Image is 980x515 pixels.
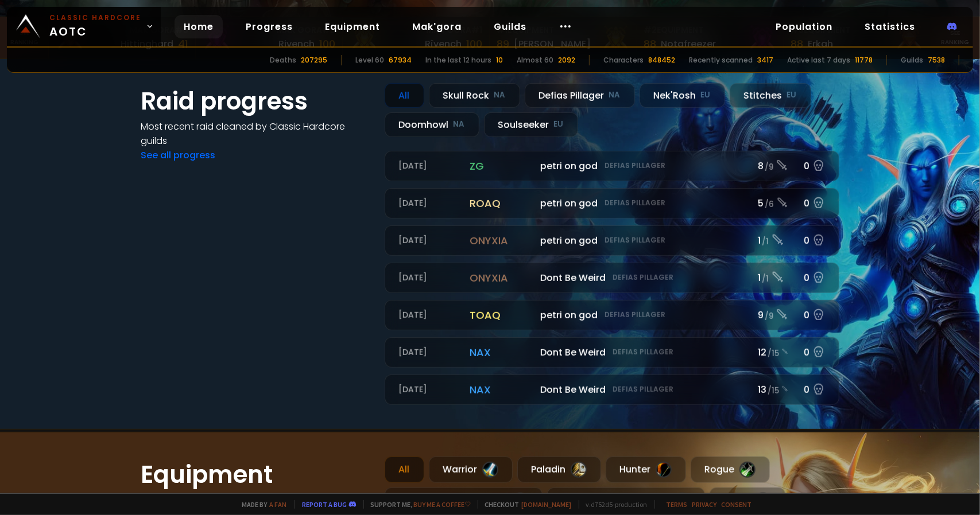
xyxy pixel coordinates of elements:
div: Active last 7 days [787,55,850,65]
a: a fan [270,500,287,509]
div: Mage [710,487,785,514]
div: 11778 [855,55,873,65]
a: Report a bug [303,500,347,509]
div: Warrior [429,457,513,483]
a: Mak'gora [403,15,471,38]
a: Equipment [316,15,389,38]
a: [DATE]onyxiapetri on godDefias Pillager1 /10 [385,225,839,256]
span: AOTC [49,13,141,40]
div: Paladin [517,457,601,483]
a: Population [766,15,842,38]
h4: Most recent raid cleaned by Classic Hardcore guilds [141,119,371,148]
span: Made by [235,500,287,509]
div: Nek'Rosh [640,83,725,108]
div: Soulseeker [484,112,578,137]
h1: Raid progress [141,83,371,119]
div: All [385,457,424,483]
span: v. d752d5 - production [579,500,648,509]
div: Almost 60 [517,55,553,65]
a: Home [175,15,223,38]
a: Consent [722,500,752,509]
div: 207295 [301,55,327,65]
a: Classic HardcoreAOTC [7,7,161,46]
div: Skull Rock [429,83,520,108]
div: [DEMOGRAPHIC_DATA] [385,487,543,514]
div: 848452 [648,55,675,65]
a: Guilds [485,15,536,38]
a: See all progress [141,149,216,162]
a: Progress [237,15,302,38]
a: Terms [667,500,688,509]
div: Guilds [901,55,923,65]
a: [DATE]naxDont Be WeirdDefias Pillager12 /150 [385,337,839,368]
small: Classic Hardcore [49,13,141,23]
div: All [385,83,424,108]
div: Doomhowl [385,112,479,137]
div: 3417 [757,55,773,65]
div: Defias Pillager [525,83,635,108]
div: 67934 [389,55,412,65]
small: NA [609,89,621,101]
small: EU [787,89,797,101]
div: 10 [496,55,503,65]
small: EU [554,119,564,130]
a: [DATE]roaqpetri on godDefias Pillager5 /60 [385,188,839,219]
div: Deaths [270,55,296,65]
a: Privacy [692,500,717,509]
div: 2092 [558,55,575,65]
span: Checkout [478,500,572,509]
small: NA [494,89,506,101]
div: [DEMOGRAPHIC_DATA] [547,487,705,514]
small: NA [454,119,465,130]
a: Buy me a coffee [414,500,471,509]
div: Recently scanned [689,55,753,65]
small: EU [701,89,711,101]
div: In the last 12 hours [425,55,491,65]
div: Hunter [606,457,686,483]
a: [DATE]onyxiaDont Be WeirdDefias Pillager1 /10 [385,263,839,293]
div: 7538 [928,55,945,65]
div: Level 60 [355,55,384,65]
a: [DATE]zgpetri on godDefias Pillager8 /90 [385,151,839,181]
span: Support me, [363,500,471,509]
div: Rogue [691,457,770,483]
a: Statistics [855,15,924,38]
a: [DATE]naxDont Be WeirdDefias Pillager13 /150 [385,374,839,405]
div: Stitches [730,83,811,108]
a: [DOMAIN_NAME] [522,500,572,509]
div: Characters [603,55,644,65]
a: [DATE]toaqpetri on godDefias Pillager9 /90 [385,300,839,330]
